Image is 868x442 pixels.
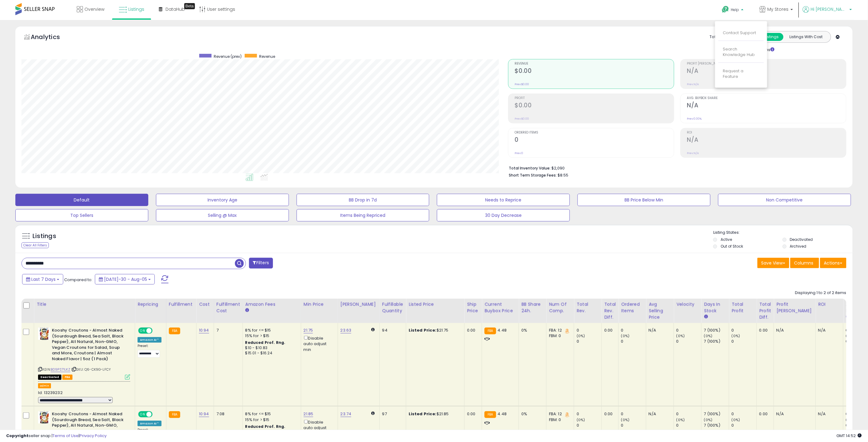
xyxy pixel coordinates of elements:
h2: N/A [687,102,846,110]
small: Avg BB Share. [846,314,850,320]
b: Kooshy Croutons - Almost Naked (Sourdough Bread, Sea Salt, Black Pepper), All Natural, Non-GMO, V... [52,328,127,363]
div: Fulfillable Quantity [382,301,403,314]
button: Top Sellers [15,209,148,221]
div: 0.00 [759,411,769,417]
button: admin [38,383,51,388]
div: 0 [732,411,757,417]
div: Fulfillment [169,301,194,308]
button: Last 7 Days [22,274,63,285]
button: Filters [249,258,273,269]
h2: N/A [687,67,846,76]
div: FBA: 12 [549,328,569,333]
span: ON [139,412,146,417]
div: 0 [621,328,646,333]
div: Ordered Items [621,301,644,314]
span: Revenue [259,54,275,59]
div: 15% for > $15 [245,417,296,423]
small: Prev: 0 [515,151,524,155]
button: 30 Day Decrease [437,209,570,221]
i: Get Help [722,6,730,13]
div: 0 [577,339,601,344]
span: OFF [152,412,162,417]
div: seller snap | | [6,433,107,439]
span: Compared to: [64,277,92,283]
small: (0%) [577,417,585,422]
label: Archived [790,244,807,249]
span: DataHub [165,6,185,12]
div: $15.01 - $16.24 [245,351,296,356]
small: (0%) [577,333,585,338]
a: Hi [PERSON_NAME] [803,6,852,20]
a: 10.94 [199,327,209,333]
div: Listed Price [409,301,462,308]
div: N/A [649,411,669,417]
div: Total Profit Diff. [759,301,771,321]
button: Inventory Age [156,194,289,206]
span: Help [731,7,739,12]
div: 7 (100%) [704,328,729,333]
h2: 0 [515,136,674,145]
small: (0%) [704,417,713,422]
div: 7 (100%) [704,339,729,344]
small: (0%) [732,333,740,338]
div: BB Share 24h. [521,301,544,314]
div: 0 [676,339,701,344]
div: Tooltip anchor [184,3,195,9]
div: FBM: 0 [549,333,569,339]
div: Amazon AI * [138,337,162,343]
button: BB Drop in 7d [297,194,430,206]
span: My Stores [768,6,789,12]
b: Reduced Prof. Rng. [245,340,286,345]
div: Avg Selling Price [649,301,671,321]
span: Profit [515,97,674,100]
div: Preset: [138,344,162,358]
div: 0% [521,328,542,333]
button: Needs to Reprice [437,194,570,206]
button: BB Price Below Min [578,194,710,206]
div: N/A [818,328,839,333]
small: FBA [169,411,180,418]
div: [PERSON_NAME] [341,301,377,308]
small: (0%) [621,417,630,422]
span: Columns [794,260,814,266]
b: Listed Price: [409,411,437,417]
div: FBM: 0 [549,417,569,423]
a: Help [717,1,750,20]
small: (0%) [846,417,854,422]
small: Prev: $0.00 [515,82,529,86]
button: [DATE]-30 - Aug-05 [95,274,155,285]
div: Days In Stock [704,301,726,314]
div: 0 [577,328,601,333]
button: Items Being Repriced [297,209,430,221]
div: 0 [732,423,757,428]
div: ROI [818,301,841,308]
div: 0.00 [467,328,477,333]
div: 94 [382,328,401,333]
div: 97 [382,411,401,417]
div: Num of Comp. [549,301,571,314]
div: 7 [216,328,238,333]
div: 8% for <= $15 [245,328,296,333]
span: ROI [687,131,846,134]
div: ASIN: [38,328,130,379]
div: 0 [732,339,757,344]
h2: N/A [687,136,846,145]
span: ON [139,328,146,333]
div: Totals For [710,34,734,40]
div: Total Profit [732,301,754,314]
div: Displaying 1 to 2 of 2 items [795,290,847,296]
div: 0 [676,423,701,428]
img: 51cKDeDjmcL._SL40_.jpg [38,411,50,424]
div: 7 (100%) [704,411,729,417]
div: $21.75 [409,328,460,333]
b: Short Term Storage Fees: [509,173,557,178]
a: B09PS71LKZ [51,367,70,372]
a: 21.85 [304,411,313,417]
div: Total Rev. Diff. [604,301,616,321]
button: Save View [757,258,789,268]
small: FBA [169,328,180,334]
span: Last 7 Days [31,276,56,282]
span: Ordered Items [515,131,674,134]
small: FBA [485,411,496,418]
div: N/A [649,328,669,333]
